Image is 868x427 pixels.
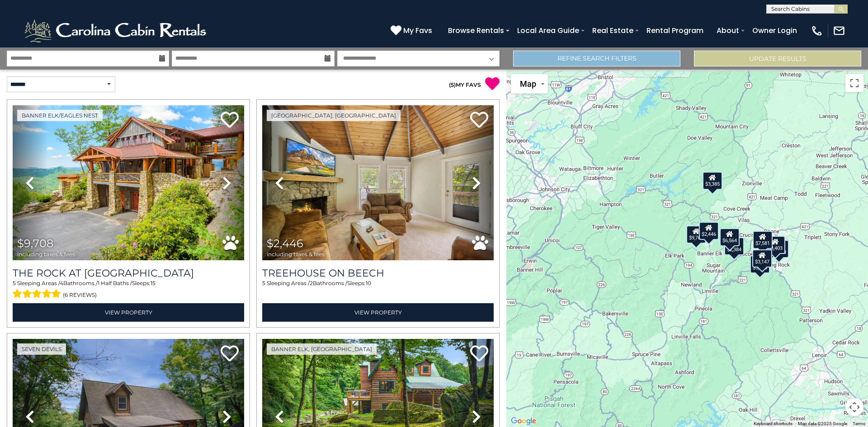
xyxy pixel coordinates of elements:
a: [GEOGRAPHIC_DATA], [GEOGRAPHIC_DATA] [267,110,401,121]
span: 2 [310,280,313,286]
a: Treehouse On Beech [262,267,494,279]
span: Map data ©2025 Google [798,421,847,426]
a: Refine Search Filters [513,51,680,66]
img: thumbnail_164258990.jpeg [13,105,244,260]
a: Browse Rentals [443,23,509,38]
img: White-1-2.png [23,17,210,44]
button: Change map style [511,74,548,94]
img: thumbnail_168730914.jpeg [262,105,494,260]
div: $3,147 [752,249,772,267]
a: My Favs [391,25,434,37]
div: $7,581 [753,230,773,249]
a: Banner Elk, [GEOGRAPHIC_DATA] [267,343,377,355]
a: Terms (opens in new tab) [853,421,865,426]
div: $3,403 [765,236,785,254]
span: 1 Half Baths / [98,280,132,286]
span: $2,446 [267,237,303,250]
a: View Property [262,303,494,322]
span: 15 [151,280,156,286]
span: including taxes & fees [17,251,75,257]
button: Toggle fullscreen view [845,74,863,92]
div: Sleeping Areas / Bathrooms / Sleeps: [262,279,494,301]
a: The Rock at [GEOGRAPHIC_DATA] [13,267,244,279]
div: Sleeping Areas / Bathrooms / Sleeps: [13,279,244,301]
div: $3,385 [703,171,722,189]
a: Banner Elk/Eagles Nest [17,110,103,121]
a: View Property [13,303,244,322]
img: phone-regular-white.png [811,24,823,37]
a: Owner Login [748,23,802,38]
a: Add to favorites [470,344,488,364]
a: Real Estate [588,23,638,38]
span: 5 [262,280,265,286]
a: Open this area in Google Maps (opens a new window) [509,415,538,427]
span: My Favs [403,25,432,36]
a: About [712,23,744,38]
span: $9,708 [17,237,53,250]
a: Add to favorites [470,111,488,130]
span: (6 reviews) [63,289,97,301]
div: $2,438 [769,240,789,258]
div: $2,446 [699,222,719,240]
a: Rental Program [642,23,708,38]
h3: The Rock at Eagles Nest [13,267,244,279]
a: Add to favorites [221,111,239,130]
div: $2,384 [724,237,744,255]
a: (5)MY FAVS [449,81,481,88]
button: Keyboard shortcuts [754,421,793,427]
span: ( ) [449,81,456,88]
img: mail-regular-white.png [833,24,845,37]
div: $9,708 [686,225,706,244]
span: 5 [451,81,454,88]
span: Map [520,79,536,89]
div: $3,740 [750,255,770,273]
img: Google [509,415,538,427]
span: including taxes & fees [267,251,325,257]
button: Map camera controls [845,398,863,416]
div: $6,564 [720,228,740,246]
a: Seven Devils [17,343,66,355]
button: Update Results [694,51,861,66]
span: 5 [13,280,16,286]
span: 4 [60,280,63,286]
span: 10 [366,280,371,286]
a: Local Area Guide [513,23,584,38]
a: Add to favorites [221,344,239,364]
